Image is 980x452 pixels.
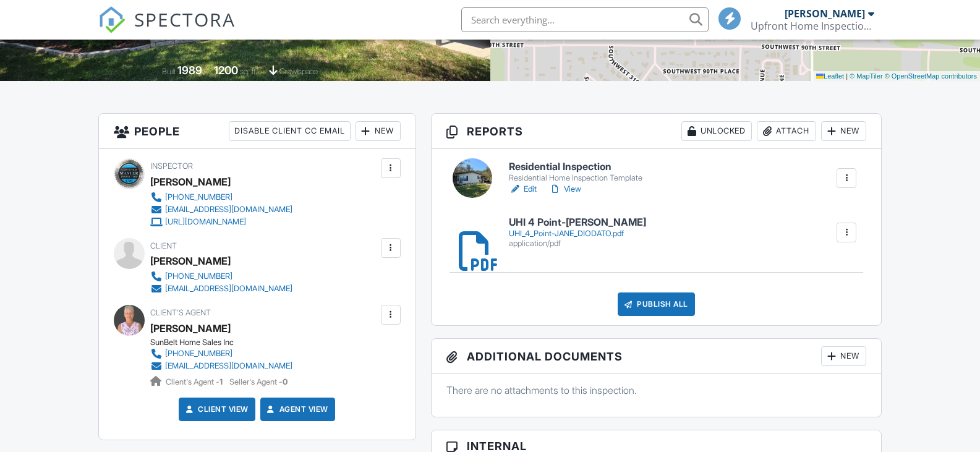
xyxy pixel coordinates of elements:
[150,270,292,283] a: [PHONE_NUMBER]
[165,284,292,294] div: [EMAIL_ADDRESS][DOMAIN_NAME]
[816,72,844,80] a: Leaflet
[509,229,646,239] div: UHI_4_Point-JANE_DIODATO.pdf
[509,217,646,228] h6: UHI 4 Point-[PERSON_NAME]
[150,241,177,250] span: Client
[446,383,867,397] p: There are no attachments to this inspection.
[150,252,231,270] div: [PERSON_NAME]
[283,377,288,386] strong: 0
[229,377,288,386] span: Seller's Agent -
[166,377,224,386] span: Client's Agent -
[99,114,415,149] h3: People
[150,173,231,191] div: [PERSON_NAME]
[885,72,977,80] a: © OpenStreetMap contributors
[229,121,351,141] div: Disable Client CC Email
[850,72,883,80] a: © MapTiler
[150,161,193,171] span: Inspector
[509,183,537,195] a: Edit
[751,20,874,32] div: Upfront Home Inspections, LLC
[165,361,292,371] div: [EMAIL_ADDRESS][DOMAIN_NAME]
[150,191,292,203] a: [PHONE_NUMBER]
[165,192,232,202] div: [PHONE_NUMBER]
[785,7,865,20] div: [PERSON_NAME]
[509,161,642,183] a: Residential Inspection Residential Home Inspection Template
[165,349,232,359] div: [PHONE_NUMBER]
[846,72,848,80] span: |
[509,217,646,249] a: UHI 4 Point-[PERSON_NAME] UHI_4_Point-JANE_DIODATO.pdf application/pdf
[150,283,292,295] a: [EMAIL_ADDRESS][DOMAIN_NAME]
[681,121,752,141] div: Unlocked
[821,121,866,141] div: New
[219,377,223,386] strong: 1
[150,203,292,216] a: [EMAIL_ADDRESS][DOMAIN_NAME]
[150,216,292,228] a: [URL][DOMAIN_NAME]
[757,121,816,141] div: Attach
[265,403,328,416] a: Agent View
[214,64,238,77] div: 1200
[150,348,292,360] a: [PHONE_NUMBER]
[356,121,401,141] div: New
[150,360,292,372] a: [EMAIL_ADDRESS][DOMAIN_NAME]
[821,346,866,366] div: New
[162,67,176,76] span: Built
[165,271,232,281] div: [PHONE_NUMBER]
[509,239,646,249] div: application/pdf
[165,217,246,227] div: [URL][DOMAIN_NAME]
[461,7,709,32] input: Search everything...
[279,67,318,76] span: crawlspace
[177,64,202,77] div: 1989
[98,6,126,33] img: The Best Home Inspection Software - Spectora
[150,338,302,348] div: SunBelt Home Sales Inc
[150,308,211,317] span: Client's Agent
[509,161,642,173] h6: Residential Inspection
[618,292,695,316] div: Publish All
[165,205,292,215] div: [EMAIL_ADDRESS][DOMAIN_NAME]
[549,183,581,195] a: View
[150,319,231,338] a: [PERSON_NAME]
[240,67,257,76] span: sq. ft.
[98,17,236,43] a: SPECTORA
[432,339,882,374] h3: Additional Documents
[509,173,642,183] div: Residential Home Inspection Template
[183,403,249,416] a: Client View
[134,6,236,32] span: SPECTORA
[432,114,882,149] h3: Reports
